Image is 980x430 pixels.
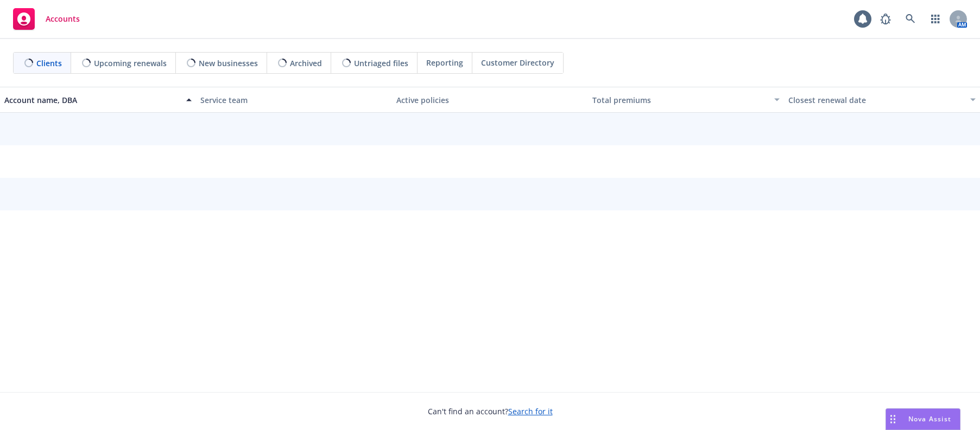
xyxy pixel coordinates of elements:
span: Nova Assist [908,414,951,423]
div: Active policies [396,94,584,106]
span: Clients [36,57,62,69]
a: Accounts [9,4,84,34]
div: Closest renewal date [788,94,964,106]
div: Drag to move [886,409,900,429]
span: Customer Directory [481,57,554,68]
button: Active policies [392,87,588,113]
div: Total premiums [592,94,768,106]
span: Upcoming renewals [94,57,167,69]
a: Report a Bug [875,8,896,30]
div: Service team [200,94,388,106]
a: Search [900,8,921,30]
span: Untriaged files [354,57,408,69]
a: Switch app [925,8,946,30]
span: Accounts [46,15,80,23]
button: Nova Assist [886,408,960,430]
span: Can't find an account? [428,406,553,417]
span: Archived [290,57,322,69]
span: New businesses [199,57,258,69]
button: Closest renewal date [784,87,980,113]
span: Reporting [426,57,463,68]
button: Total premiums [588,87,784,113]
div: Account name, DBA [4,94,180,106]
a: Search for it [508,406,553,416]
button: Service team [196,87,392,113]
